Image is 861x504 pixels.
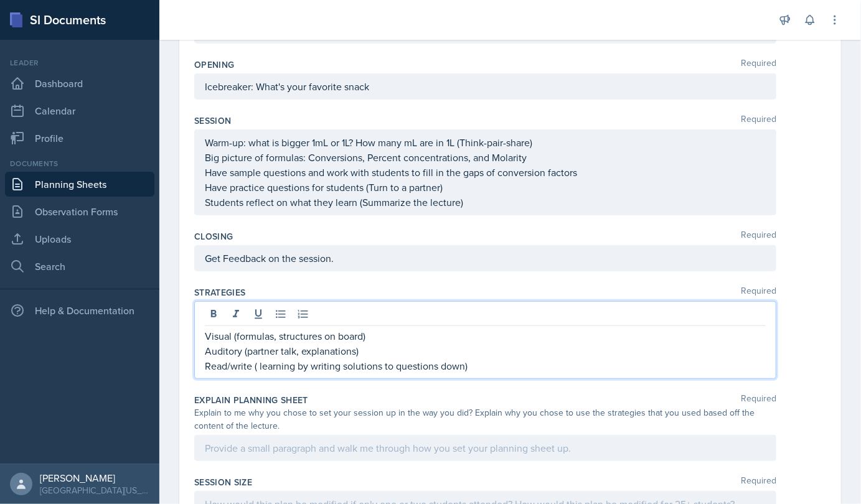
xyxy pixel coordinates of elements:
a: Observation Forms [5,199,154,224]
a: Search [5,254,154,279]
label: Strategies [194,286,246,299]
a: Profile [5,126,154,151]
p: Icebreaker: What's your favorite snack [205,79,766,94]
span: Required [741,58,776,71]
span: Required [741,114,776,127]
label: Session [194,114,231,127]
div: [PERSON_NAME] [40,472,149,484]
p: Warm-up: what is bigger 1mL or 1L? How many mL are in 1L (Think-pair-share) [205,135,766,150]
span: Required [741,286,776,299]
label: Session Size [194,476,252,488]
a: Planning Sheets [5,172,154,197]
p: Get Feedback on the session. [205,251,766,266]
p: Auditory (partner talk, explanations) [205,343,766,358]
p: Students reflect on what they learn (Summarize the lecture) [205,195,766,210]
a: Calendar [5,98,154,123]
p: Visual (formulas, structures on board) [205,329,766,343]
p: Have sample questions and work with students to fill in the gaps of conversion factors [205,165,766,180]
p: Have practice questions for students (Turn to a partner) [205,180,766,195]
span: Required [741,394,776,406]
div: [GEOGRAPHIC_DATA][US_STATE] [40,484,149,497]
div: Leader [5,57,154,68]
div: Documents [5,158,154,169]
a: Dashboard [5,71,154,96]
div: Help & Documentation [5,298,154,323]
p: Read/write ( learning by writing solutions to questions down) [205,358,766,373]
div: Explain to me why you chose to set your session up in the way you did? Explain why you chose to u... [194,406,776,432]
label: Opening [194,58,234,71]
a: Uploads [5,226,154,251]
label: Explain Planning Sheet [194,394,308,406]
p: Big picture of formulas: Conversions, Percent concentrations, and Molarity [205,150,766,165]
label: Closing [194,230,233,243]
span: Required [741,476,776,488]
span: Required [741,230,776,243]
